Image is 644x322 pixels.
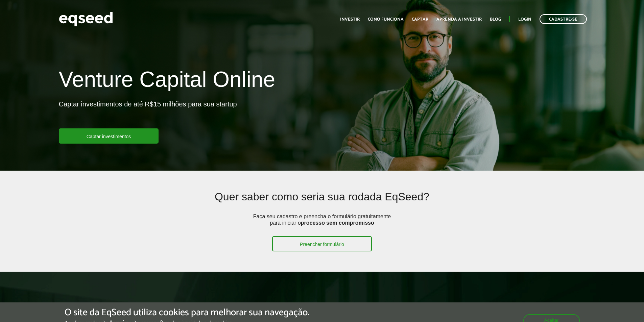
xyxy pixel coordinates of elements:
h5: O site da EqSeed utiliza cookies para melhorar sua navegação. [65,307,309,318]
h2: Quer saber como seria sua rodada EqSeed? [112,191,531,213]
a: Cadastre-se [540,14,587,24]
a: Captar [412,17,428,22]
a: Preencher formulário [272,236,372,251]
img: EqSeed [59,10,113,28]
h1: Venture Capital Online [59,68,275,95]
p: Captar investimentos de até R$15 milhões para sua startup [59,100,237,128]
p: Faça seu cadastro e preencha o formulário gratuitamente para iniciar o [251,213,393,236]
a: Captar investimentos [59,128,159,144]
a: Blog [490,17,501,22]
a: Login [518,17,531,22]
a: Aprenda a investir [436,17,482,22]
a: Como funciona [368,17,404,22]
a: Investir [340,17,360,22]
strong: processo sem compromisso [301,220,374,226]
